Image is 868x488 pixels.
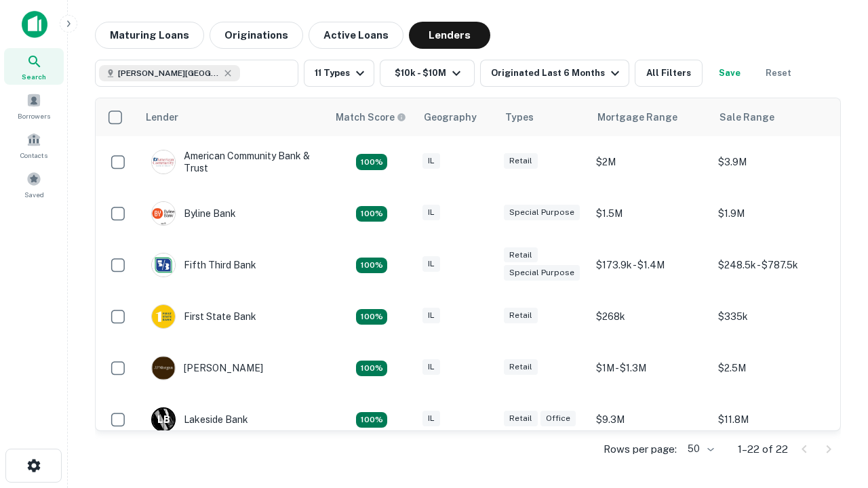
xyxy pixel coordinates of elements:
div: 50 [682,439,716,459]
td: $1.9M [711,188,833,239]
button: All Filters [635,60,703,87]
div: Special Purpose [504,265,580,281]
span: Search [22,71,46,82]
div: IL [422,256,440,272]
button: Originations [210,22,303,49]
iframe: Chat Widget [800,380,868,445]
div: Geography [424,109,477,125]
th: Mortgage Range [589,98,711,136]
div: Byline Bank [151,201,236,226]
div: IL [422,153,440,169]
div: Matching Properties: 2, hasApolloMatch: undefined [356,154,387,170]
div: First State Bank [151,304,256,329]
a: Saved [4,166,64,203]
td: $248.5k - $787.5k [711,239,833,291]
img: capitalize-icon.png [22,11,47,38]
div: Capitalize uses an advanced AI algorithm to match your search with the best lender. The match sco... [336,110,406,125]
td: $2M [589,136,711,188]
td: $1M - $1.3M [589,342,711,394]
div: IL [422,205,440,220]
div: [PERSON_NAME] [151,356,263,380]
div: IL [422,411,440,426]
div: Retail [504,247,538,263]
div: Retail [504,411,538,426]
th: Capitalize uses an advanced AI algorithm to match your search with the best lender. The match sco... [328,98,416,136]
button: Maturing Loans [95,22,204,49]
button: 11 Types [304,60,374,87]
div: Matching Properties: 3, hasApolloMatch: undefined [356,412,387,428]
p: 1–22 of 22 [738,441,788,457]
button: Active Loans [309,22,403,49]
h6: Match Score [336,110,403,125]
button: Originated Last 6 Months [480,60,629,87]
div: Originated Last 6 Months [491,65,623,81]
th: Types [497,98,589,136]
img: picture [152,150,175,174]
div: IL [422,359,440,375]
img: picture [152,202,175,225]
a: Contacts [4,127,64,163]
td: $2.5M [711,342,833,394]
td: $9.3M [589,394,711,445]
button: $10k - $10M [380,60,475,87]
div: Mortgage Range [597,109,677,125]
p: L B [157,413,170,427]
th: Sale Range [711,98,833,136]
td: $1.5M [589,188,711,239]
div: Types [505,109,534,125]
td: $3.9M [711,136,833,188]
img: picture [152,253,175,277]
div: Matching Properties: 2, hasApolloMatch: undefined [356,206,387,222]
a: Borrowers [4,87,64,124]
p: Rows per page: [604,441,677,457]
th: Lender [138,98,328,136]
div: Retail [504,308,538,323]
td: $268k [589,291,711,342]
span: Saved [24,189,44,200]
td: $335k [711,291,833,342]
div: Fifth Third Bank [151,253,256,277]
span: [PERSON_NAME][GEOGRAPHIC_DATA], [GEOGRAPHIC_DATA] [118,67,220,79]
div: Retail [504,359,538,375]
button: Lenders [409,22,490,49]
div: Sale Range [719,109,774,125]
div: Lender [146,109,178,125]
div: Retail [504,153,538,169]
div: Lakeside Bank [151,407,248,432]
div: Matching Properties: 2, hasApolloMatch: undefined [356,361,387,377]
div: Special Purpose [504,205,580,220]
td: $173.9k - $1.4M [589,239,711,291]
div: American Community Bank & Trust [151,150,314,174]
td: $11.8M [711,394,833,445]
a: Search [4,48,64,85]
div: Matching Properties: 2, hasApolloMatch: undefined [356,258,387,274]
div: IL [422,308,440,323]
div: Matching Properties: 2, hasApolloMatch: undefined [356,309,387,325]
th: Geography [416,98,497,136]
button: Reset [757,60,800,87]
img: picture [152,357,175,380]
img: picture [152,305,175,328]
span: Borrowers [18,110,50,121]
div: Office [540,411,576,426]
span: Contacts [20,150,47,161]
button: Save your search to get updates of matches that match your search criteria. [708,60,751,87]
